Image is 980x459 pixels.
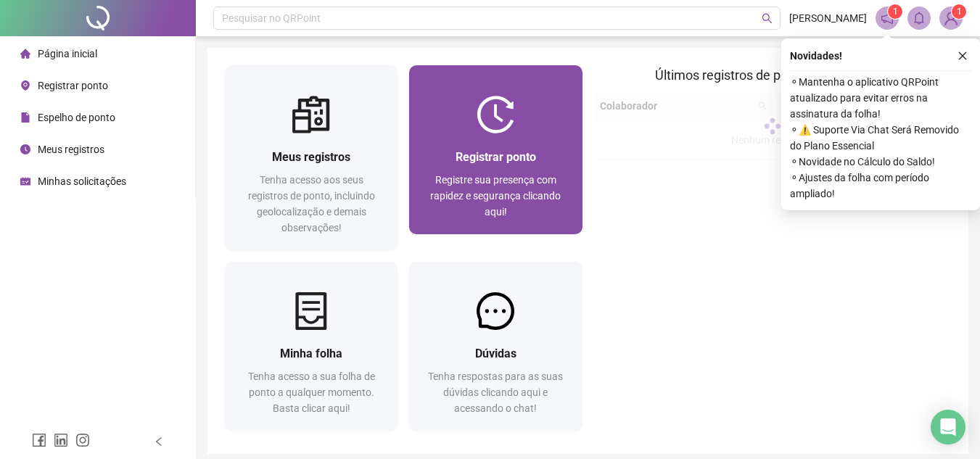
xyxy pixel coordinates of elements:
span: Minhas solicitações [38,175,126,187]
span: bell [913,12,926,25]
span: search [762,13,773,24]
span: notification [881,12,894,25]
a: DúvidasTenha respostas para as suas dúvidas clicando aqui e acessando o chat! [409,262,582,431]
sup: Atualize o seu contato no menu Meus Dados [952,4,966,19]
span: ⚬ Mantenha o aplicativo QRPoint atualizado para evitar erros na assinatura da folha! [790,74,971,122]
span: instagram [75,433,90,447]
span: Tenha respostas para as suas dúvidas clicando aqui e acessando o chat! [428,371,563,414]
span: ⚬ ⚠️ Suporte Via Chat Será Removido do Plano Essencial [790,122,971,154]
span: ⚬ Ajustes da folha com período ampliado! [790,170,971,202]
span: Meus registros [272,150,350,164]
span: Espelho de ponto [38,112,115,123]
span: file [20,112,30,123]
span: Registre sua presença com rapidez e segurança clicando aqui! [430,174,561,218]
span: home [20,49,30,59]
span: Página inicial [38,48,97,59]
span: linkedin [54,433,68,447]
span: Últimos registros de ponto sincronizados [655,67,889,83]
img: 91103 [940,7,962,29]
span: [PERSON_NAME] [789,10,867,26]
span: clock-circle [20,144,30,154]
span: close [958,51,968,61]
span: left [154,437,164,447]
span: Registrar ponto [38,80,108,91]
span: Tenha acesso aos seus registros de ponto, incluindo geolocalização e demais observações! [248,174,375,233]
span: ⚬ Novidade no Cálculo do Saldo! [790,154,971,170]
a: Meus registrosTenha acesso aos seus registros de ponto, incluindo geolocalização e demais observa... [225,65,398,250]
span: schedule [20,176,30,186]
sup: 1 [888,4,902,19]
span: facebook [32,433,46,447]
span: environment [20,80,30,91]
span: Registrar ponto [456,150,536,164]
a: Minha folhaTenha acesso a sua folha de ponto a qualquer momento. Basta clicar aqui! [225,262,398,431]
span: Tenha acesso a sua folha de ponto a qualquer momento. Basta clicar aqui! [248,371,375,414]
span: 1 [893,7,898,17]
div: Open Intercom Messenger [931,410,965,444]
span: Novidades ! [790,48,842,64]
span: Minha folha [280,347,342,360]
span: Meus registros [38,144,104,155]
span: 1 [957,7,962,17]
a: Registrar pontoRegistre sua presença com rapidez e segurança clicando aqui! [409,65,582,234]
span: Dúvidas [475,347,516,360]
